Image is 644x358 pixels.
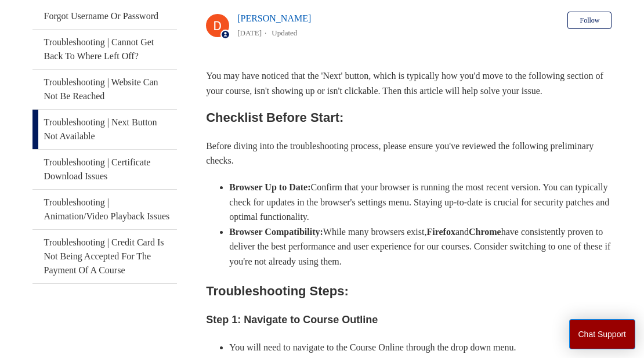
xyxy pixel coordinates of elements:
p: Before diving into the troubleshooting process, please ensure you've reviewed the following preli... [206,139,612,168]
a: Troubleshooting | Credit Card Is Not Being Accepted For The Payment Of A Course [32,230,178,283]
strong: Browser Up to Date: [229,182,310,192]
li: You will need to navigate to the Course Online through the drop down menu. [229,340,612,355]
a: Troubleshooting | Next Button Not Available [32,110,178,149]
a: Troubleshooting | Certificate Download Issues [32,150,178,189]
strong: Chrome [469,227,501,237]
button: Follow Article [567,12,612,29]
a: Troubleshooting | Website Can Not Be Reached [32,70,178,109]
li: Confirm that your browser is running the most recent version. You can typically check for updates... [229,180,612,225]
a: Troubleshooting | Animation/Video Playback Issues [32,190,178,229]
strong: Firefox [426,227,455,237]
strong: Browser Compatibility: [229,227,323,237]
time: 03/14/2024, 13:25 [237,28,262,37]
a: Troubleshooting | Cannot Get Back To Where Left Off? [32,30,178,69]
p: You may have noticed that the 'Next' button, which is typically how you'd move to the following s... [206,68,612,98]
li: While many browsers exist, and have consistently proven to deliver the best performance and user ... [229,225,612,269]
button: Chat Support [569,319,636,349]
h2: Checklist Before Start: [206,107,612,128]
a: [PERSON_NAME] [237,13,311,23]
h3: Step 1: Navigate to Course Outline [206,312,612,328]
li: Updated [272,28,297,37]
a: Forgot Username Or Password [32,3,178,29]
h2: Troubleshooting Steps: [206,281,612,301]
